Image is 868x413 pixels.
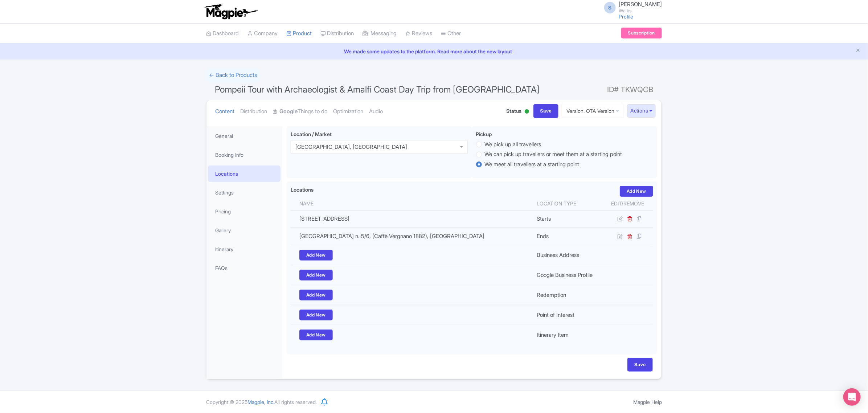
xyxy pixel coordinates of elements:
a: We made some updates to the platform. Read more about the new layout [4,48,864,55]
a: Add New [620,186,653,197]
a: GoogleThings to do [273,100,327,123]
span: Location / Market [291,131,332,137]
a: Locations [208,165,281,182]
a: Company [247,24,278,44]
label: We can pick up travellers or meet them at a starting point [485,150,622,159]
a: Version: OTA Version [561,104,624,118]
td: Business Address [532,245,603,265]
td: Google Business Profile [532,265,603,285]
a: Add New [299,290,333,300]
span: Pompeii Tour with Archaeologist & Amalfi Coast Day Trip from [GEOGRAPHIC_DATA] [215,84,540,95]
span: Status [507,107,522,115]
label: We pick up all travellers [485,140,541,149]
a: Dashboard [206,24,239,44]
a: Reviews [405,24,432,44]
td: [GEOGRAPHIC_DATA] n. 5/6, (Caffè Vergnano 1882), [GEOGRAPHIC_DATA] [291,228,532,245]
a: Add New [299,250,333,261]
td: [STREET_ADDRESS] [291,210,532,228]
a: Add New [299,330,333,340]
input: Save [627,358,653,372]
a: Content [215,100,234,123]
a: Gallery [208,222,281,238]
a: Itinerary [208,241,281,257]
a: Magpie Help [633,399,662,405]
th: Location type [532,197,603,210]
label: Locations [291,186,314,193]
span: [PERSON_NAME] [619,1,662,8]
label: We meet all travellers at a starting point [485,160,580,169]
img: logo-ab69f6fb50320c5b225c76a69d11143b.png [202,4,259,20]
div: Copyright © 2025 All rights reserved. [202,398,321,406]
a: Settings [208,184,281,201]
div: Active [523,106,531,118]
a: General [208,128,281,144]
a: FAQs [208,260,281,276]
td: Itinerary Item [532,325,603,345]
button: Close announcement [855,47,861,55]
td: Point of Interest [532,305,603,325]
a: Profile [619,13,633,20]
a: Distribution [240,100,267,123]
td: Ends [532,228,603,245]
a: Optimization [333,100,363,123]
span: Magpie, Inc. [247,399,274,405]
strong: Google [279,107,298,116]
a: S [PERSON_NAME] Walks [600,1,662,13]
th: Edit/Remove [603,197,653,210]
button: Actions [627,104,656,118]
a: Subscription [621,28,662,38]
span: Pickup [476,131,492,137]
a: Add New [299,270,333,281]
a: Add New [299,310,333,320]
a: Audio [369,100,383,123]
a: Other [441,24,461,44]
span: S [604,2,616,13]
a: Product [286,24,312,44]
input: Save [533,104,559,118]
a: Distribution [320,24,354,44]
a: Booking Info [208,147,281,163]
small: Walks [619,8,662,13]
th: Name [291,197,532,210]
td: Redemption [532,285,603,305]
div: Open Intercom Messenger [843,388,861,406]
span: ID# TKWQCB [607,82,653,97]
td: Starts [532,210,603,228]
a: Pricing [208,203,281,220]
a: ← Back to Products [206,68,260,82]
div: [GEOGRAPHIC_DATA], [GEOGRAPHIC_DATA] [295,144,407,150]
a: Messaging [363,24,397,44]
